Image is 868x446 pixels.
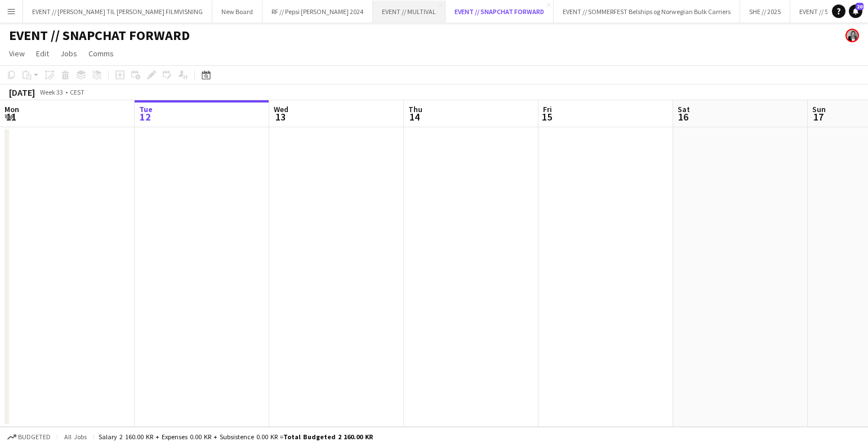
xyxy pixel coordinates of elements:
button: EVENT // SNAPCHAT FORWARD [446,1,554,23]
button: New Board [212,1,262,23]
span: 14 [407,110,422,123]
a: Comms [84,46,118,61]
span: Total Budgeted 2 160.00 KR [283,432,373,441]
span: 13 [272,110,288,123]
span: Mon [5,104,19,114]
span: 15 [541,110,552,123]
button: Budgeted [6,431,52,443]
span: 16 [676,110,690,123]
span: All jobs [62,432,89,441]
span: 20 [856,3,863,10]
button: EVENT // [PERSON_NAME] TIL [PERSON_NAME] FILMVISNING [23,1,212,23]
span: 11 [3,110,19,123]
a: Edit [32,46,54,61]
app-user-avatar: Fabienne Høili [845,29,859,42]
span: Jobs [60,48,77,59]
span: Wed [274,104,288,114]
span: View [9,48,25,59]
a: View [5,46,29,61]
a: 20 [849,5,862,18]
span: Edit [36,48,49,59]
button: EVENT // SOMMERFEST Belships og Norwegian Bulk Carriers [554,1,740,23]
span: 17 [811,110,826,123]
a: Jobs [56,46,82,61]
button: EVENT // MULTIVAL [373,1,446,23]
span: Tue [139,104,153,114]
span: Fri [543,104,552,114]
span: Comms [88,48,114,59]
button: SHE // 2025 [740,1,790,23]
h1: EVENT // SNAPCHAT FORWARD [9,27,190,44]
div: [DATE] [9,87,35,98]
span: Sat [678,104,690,114]
span: 12 [137,110,153,123]
span: Week 33 [37,88,65,96]
div: Salary 2 160.00 KR + Expenses 0.00 KR + Subsistence 0.00 KR = [99,432,373,441]
div: CEST [70,88,84,96]
span: Budgeted [18,433,51,441]
span: Thu [408,104,422,114]
span: Sun [812,104,826,114]
button: RF // Pepsi [PERSON_NAME] 2024 [262,1,373,23]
